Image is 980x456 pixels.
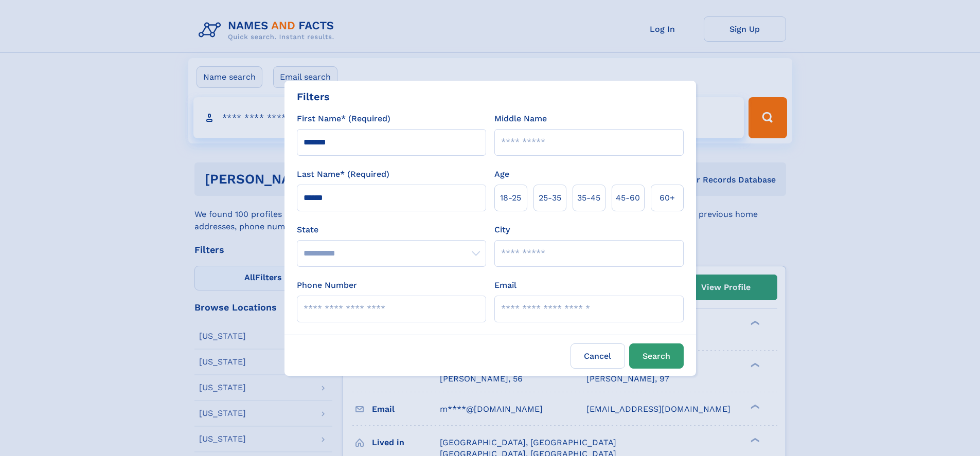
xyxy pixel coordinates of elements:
label: State [297,224,486,236]
span: 18‑25 [500,192,521,204]
label: Cancel [571,343,625,369]
label: First Name* (Required) [297,113,390,125]
span: 35‑45 [577,192,600,204]
button: Search [629,343,684,369]
span: 60+ [660,192,675,204]
div: Filters [297,89,330,104]
label: Age [494,168,509,180]
label: Last Name* (Required) [297,168,389,180]
span: 25‑35 [539,192,561,204]
label: Middle Name [494,113,547,125]
label: Email [494,279,516,291]
label: City [494,224,510,236]
label: Phone Number [297,279,357,291]
span: 45‑60 [616,192,640,204]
